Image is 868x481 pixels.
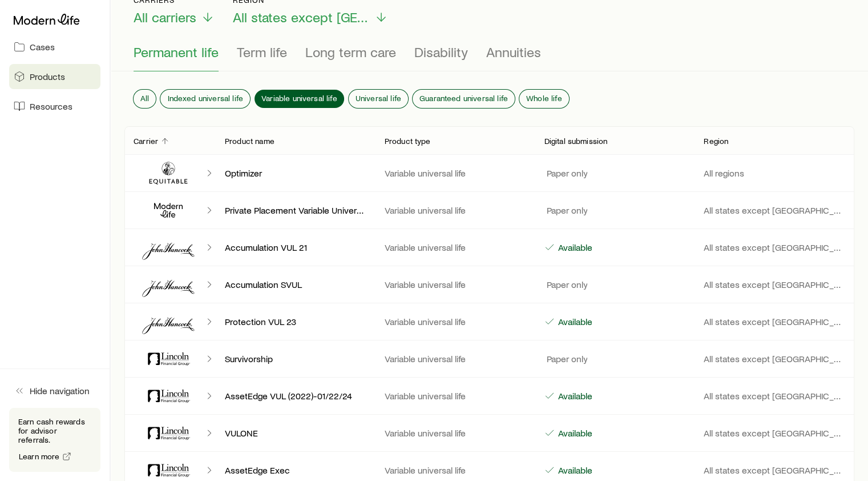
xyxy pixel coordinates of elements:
p: All states except [GEOGRAPHIC_DATA] [704,390,845,402]
div: You will be redirected to our universal log in page. [5,60,167,81]
span: Guaranteed universal life [419,94,508,103]
button: Guaranteed universal life [413,90,515,108]
p: Digital submission [544,137,607,146]
span: All states except [GEOGRAPHIC_DATA] [233,9,370,25]
p: Variable universal life [385,427,526,439]
div: Product types [134,44,845,71]
span: All [140,94,149,103]
button: Universal life [349,90,408,108]
p: Variable universal life [385,242,526,253]
p: Protection VUL 23 [225,316,366,327]
div: Hello! Please Log In [5,50,167,60]
span: Variable universal life [261,94,337,103]
p: Earn cash rewards for advisor referrals. [18,417,91,444]
p: All states except [GEOGRAPHIC_DATA] [704,316,845,327]
a: Products [9,64,100,89]
p: Private Placement Variable Universal Life [225,205,366,216]
p: Available [555,242,592,253]
span: Indexed universal life [167,94,243,103]
p: Variable universal life [385,167,526,179]
p: Product type [385,137,431,146]
img: logo [5,5,83,19]
span: Long term care [305,44,396,60]
p: Variable universal life [385,316,526,327]
p: Available [555,427,592,439]
p: Variable universal life [385,464,526,476]
p: All states except [GEOGRAPHIC_DATA] [704,205,845,216]
span: Disability [414,44,468,60]
p: Survivorship [225,353,366,364]
span: Annuities [486,44,541,60]
p: Optimizer [225,167,366,179]
span: Products [30,71,65,82]
p: Product name [225,137,274,146]
button: All [134,90,156,108]
p: Paper only [544,205,587,216]
p: Available [555,316,592,327]
p: All states except [GEOGRAPHIC_DATA] [704,279,845,290]
p: All regions [704,167,845,179]
p: Variable universal life [385,205,526,216]
p: Accumulation SVUL [225,279,366,290]
a: Resources [9,94,100,119]
p: Region [704,137,728,146]
p: Paper only [544,279,587,290]
p: Paper only [544,353,587,364]
p: AssetEdge VUL (2022)-01/22/24 [225,390,366,402]
a: Log in [5,81,34,91]
a: Cases [9,34,100,59]
p: Variable universal life [385,390,526,402]
button: Indexed universal life [160,90,250,108]
p: All states except [GEOGRAPHIC_DATA] [704,353,845,364]
p: Variable universal life [385,353,526,364]
span: Hide navigation [30,385,90,396]
p: AssetEdge Exec [225,464,366,476]
p: Accumulation VUL 21 [225,242,366,253]
span: Universal life [356,94,401,103]
span: Learn more [19,452,60,460]
span: Cases [30,41,55,53]
p: Available [555,464,592,476]
button: Log in [5,81,34,93]
span: Whole life [526,94,562,103]
p: Carrier [134,137,158,146]
span: All carriers [134,9,196,25]
p: VULONE [225,427,366,439]
span: Resources [30,101,72,112]
div: Earn cash rewards for advisor referrals.Learn more [9,408,100,472]
span: Term life [237,44,287,60]
p: All states except [GEOGRAPHIC_DATA] [704,242,845,253]
button: Variable universal life [255,90,344,108]
p: All states except [GEOGRAPHIC_DATA] [704,464,845,476]
p: All states except [GEOGRAPHIC_DATA] [704,427,845,439]
p: Available [555,390,592,402]
span: Permanent life [134,44,219,60]
p: Paper only [544,167,587,179]
button: Hide navigation [9,378,100,403]
button: Whole life [519,90,569,108]
p: Variable universal life [385,279,526,290]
